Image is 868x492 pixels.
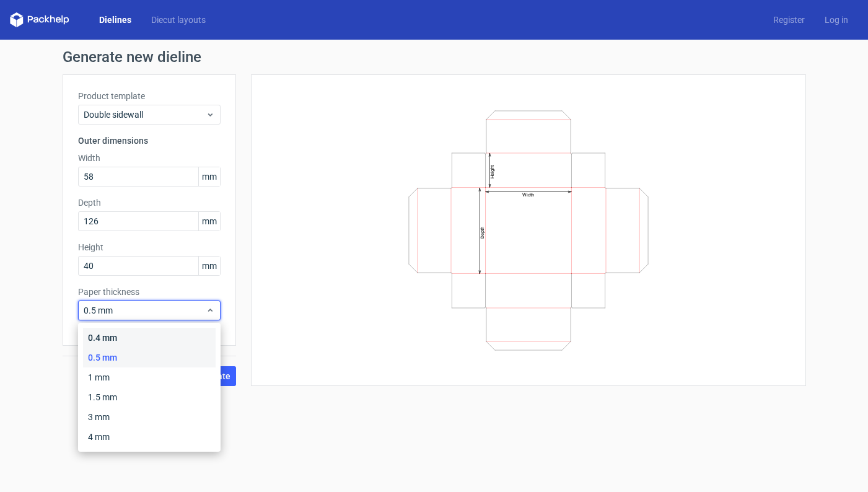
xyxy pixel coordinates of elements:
span: 0.5 mm [84,304,206,317]
h1: Generate new dieline [63,50,806,64]
h3: Outer dimensions [78,134,221,147]
span: Double sidewall [84,108,206,121]
a: Dielines [89,14,141,26]
a: Log in [815,14,858,26]
text: Width [522,192,534,198]
text: Depth [480,226,485,238]
label: Height [78,241,221,253]
label: Width [78,152,221,164]
div: 1 mm [83,367,216,387]
a: Diecut layouts [141,14,216,26]
text: Height [489,165,495,178]
div: 4 mm [83,427,216,447]
label: Product template [78,90,221,102]
label: Depth [78,196,221,209]
a: Register [763,14,815,26]
span: mm [198,257,220,275]
span: mm [198,212,220,231]
span: mm [198,167,220,186]
div: 3 mm [83,407,216,427]
div: 0.5 mm [83,348,216,367]
div: 1.5 mm [83,387,216,407]
div: 0.4 mm [83,328,216,348]
label: Paper thickness [78,286,221,298]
